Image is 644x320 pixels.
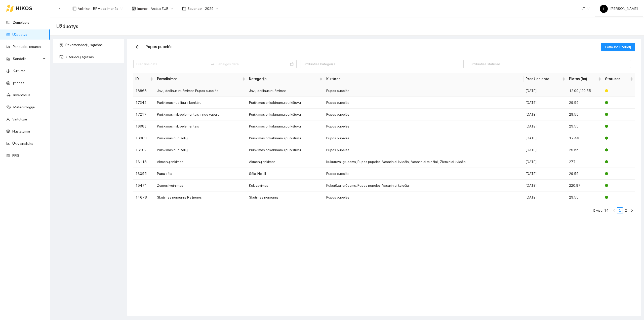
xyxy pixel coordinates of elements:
[155,191,247,203] td: Skutimas noraginis Ražienos
[247,85,324,97] td: Javų derliaus nuėmimas
[567,156,603,168] td: 277
[324,120,524,132] td: Pupos pupelės
[155,132,247,144] td: Purškimas nuo žolių
[133,191,155,203] td: 14678
[13,93,30,97] a: Inventorius
[72,7,76,11] span: layout
[567,180,603,191] td: 220.97
[205,5,218,12] span: 2025
[324,168,524,180] td: Pupos pupelės
[155,120,247,132] td: Purškimas mikroelementais
[324,180,524,191] td: Kukurūzai grūdams, Pupos pupelės, Vasariniai kviečiai
[526,147,565,153] div: [DATE]
[155,180,247,191] td: Žemės lyginimas
[13,81,24,85] a: Įmonės
[136,61,209,67] input: Pradžios data
[526,159,565,165] div: [DATE]
[247,73,324,85] th: this column's title is Kategorija,this column is sortable
[56,22,78,30] span: Užduotys
[623,207,629,213] li: 2
[211,62,215,66] span: swap-right
[324,73,524,85] th: Kultūros
[630,209,633,212] span: right
[12,153,19,157] a: PPIS
[151,5,173,12] span: Arsėta ŽŪB
[155,156,247,168] td: Akmenų rinkimas
[66,52,120,62] span: Užduočių sąrašas
[133,180,155,191] td: 15471
[605,76,629,82] span: Statusas
[211,62,215,66] span: to
[247,144,324,156] td: Purškimas prikabinamu purkštuvu
[605,44,631,50] span: Formuoti užduotį
[623,208,629,213] a: 2
[155,109,247,120] td: Purškimas mikroelementais ir nuo vabalų
[249,76,318,82] span: Kategorija
[324,191,524,203] td: Pupos pupelės
[133,132,155,144] td: 16909
[567,109,603,120] td: 29.55
[526,195,565,200] div: [DATE]
[617,208,623,213] a: 1
[133,156,155,168] td: 16118
[13,20,29,24] a: Žemėlapis
[324,156,524,168] td: Kukurūzai grūdams, Pupos pupelės, Vasariniai kviečiai, Vasariniai miežiai , Žieminiai kviečiai
[324,97,524,109] td: Pupos pupelės
[133,43,141,51] button: arrow-left
[569,89,591,93] span: 12.09 / 29.55
[155,97,247,109] td: Purškimas nuo ligų ir kenkėjų
[324,144,524,156] td: Pupos pupelės
[133,97,155,109] td: 17342
[567,132,603,144] td: 17.46
[145,44,173,50] div: Pupos pupelės
[155,144,247,156] td: Purškimas nuo žolių
[324,132,524,144] td: Pupos pupelės
[567,191,603,203] td: 29.55
[593,207,609,213] li: Iš viso: 14
[12,141,33,145] a: Ūkio analitika
[133,120,155,132] td: 16983
[137,6,148,11] span: Įmonė :
[567,73,603,85] th: this column's title is Plotas (ha),this column is sortable
[569,76,597,82] span: Plotas (ha)
[93,5,123,12] span: BP visos įmonės
[617,207,623,213] li: 1
[13,105,35,109] a: Meteorologija
[78,6,90,11] span: Aplinka :
[526,135,565,141] div: [DATE]
[56,4,66,14] button: menu-fold
[12,129,30,133] a: Nustatymai
[157,76,241,82] span: Pavadinimas
[567,97,603,109] td: 29.55
[133,85,155,97] td: 18868
[611,207,617,213] button: left
[155,168,247,180] td: Pupų sėja
[247,120,324,132] td: Purškimas prikabinamu purkštuvu
[526,88,565,93] div: [DATE]
[133,168,155,180] td: 16055
[133,144,155,156] td: 16162
[59,6,64,11] span: menu-fold
[182,7,186,11] span: calendar
[13,54,42,64] span: Sandėlis
[600,7,638,11] span: [PERSON_NAME]
[601,43,635,51] button: Formuoti užduotį
[187,6,202,11] span: Sezonas :
[134,45,141,49] span: arrow-left
[13,69,25,73] a: Kultūros
[526,183,565,188] div: [DATE]
[603,5,605,13] span: L
[132,7,136,11] span: shop
[247,156,324,168] td: Akmenų rinkimas
[629,207,635,213] li: Pirmyn
[247,109,324,120] td: Purškimas prikabinamu purkštuvu
[12,117,27,121] a: Vartotojai
[247,97,324,109] td: Purškimas prikabinamu purkštuvu
[65,40,120,50] span: Rekomendacijų sąrašas
[324,109,524,120] td: Pupos pupelės
[247,168,324,180] td: Sėja. No till
[526,171,565,176] div: [DATE]
[526,112,565,117] div: [DATE]
[155,85,247,97] td: Javų derliaus nuėmimas Pupos pupelės
[603,73,635,85] th: this column's title is Statusas,this column is sortable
